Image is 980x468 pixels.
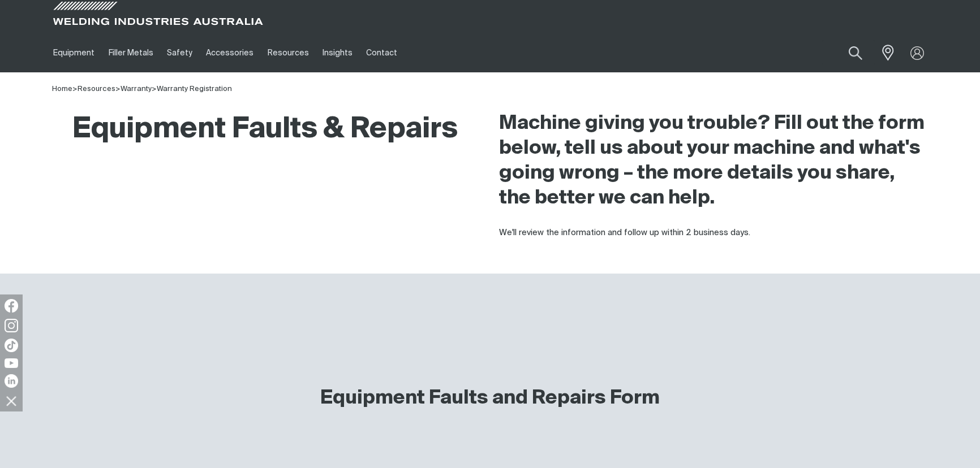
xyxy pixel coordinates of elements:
[46,33,101,72] a: Equipment
[46,33,712,72] nav: Main
[5,299,18,313] img: Facebook
[836,40,875,66] button: Search products
[261,33,316,72] a: Resources
[320,306,660,411] h2: Equipment Faults and Repairs Form
[52,111,458,148] h1: Equipment Faults & Repairs
[5,374,18,388] img: LinkedIn
[5,358,18,368] img: YouTube
[199,33,260,72] a: Accessories
[316,33,359,72] a: Insights
[72,85,78,93] span: >
[359,33,404,72] a: Contact
[152,85,157,93] span: >
[78,85,121,93] span: >
[499,111,928,211] h2: Machine giving you trouble? Fill out the form below, tell us about your machine and what's going ...
[5,319,18,332] img: Instagram
[101,33,160,72] a: Filler Metals
[5,339,18,352] img: TikTok
[52,85,72,93] a: Home
[2,391,21,410] img: hide socials
[121,85,152,93] a: Warranty
[157,85,232,93] a: Warranty Registration
[160,33,199,72] a: Safety
[499,227,928,240] div: We'll review the information and follow up within 2 business days.
[78,85,115,93] a: Resources
[822,40,875,66] input: Product name or item number...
